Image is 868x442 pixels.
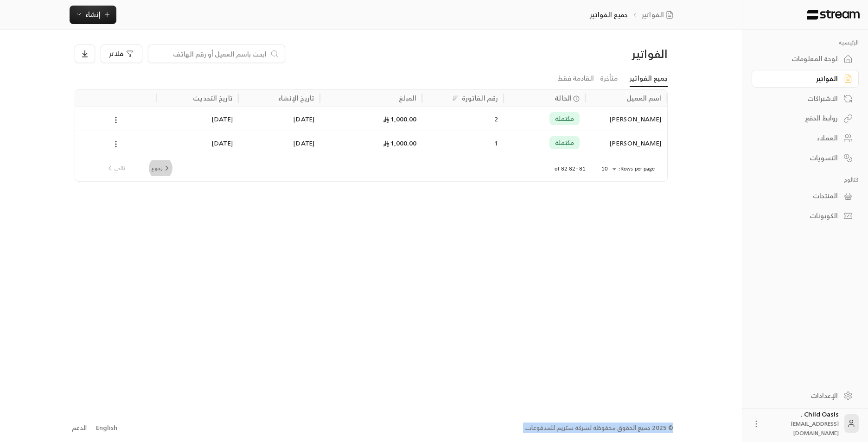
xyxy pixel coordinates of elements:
[591,107,661,131] div: [PERSON_NAME]
[626,92,661,104] div: اسم العميل
[154,49,267,59] input: ابحث باسم العميل أو رقم الهاتف
[591,131,661,155] div: [PERSON_NAME]
[752,386,859,404] a: الإعدادات
[590,10,677,19] nav: breadcrumb
[763,211,838,221] div: الكوبونات
[555,138,574,147] span: مكتملة
[597,163,619,175] div: 10
[399,92,416,104] div: المبلغ
[193,92,233,104] div: تاريخ التحديث
[450,93,461,104] button: Sort
[428,131,498,155] div: 1
[600,70,618,87] a: متأخرة
[766,410,839,437] div: Child Oasis .
[325,107,416,131] div: 1,000.00
[752,39,859,46] p: الرئيسية
[752,129,859,147] a: العملاء
[162,107,233,131] div: [DATE]
[752,149,859,167] a: التسويات
[555,165,585,172] p: 81–82 of 82
[557,70,594,87] a: القادمة فقط
[524,423,673,433] div: © 2025 جميع الحقوق محفوظة لشركة ستريم للمدفوعات.
[278,92,314,104] div: تاريخ الإنشاء
[162,131,233,155] div: [DATE]
[752,89,859,107] a: الاشتراكات
[147,160,175,176] button: previous page
[763,191,838,201] div: المنتجات
[244,131,314,155] div: [DATE]
[752,50,859,68] a: لوحة المعلومات
[96,423,117,433] div: English
[763,114,838,123] div: روابط الدفع
[752,187,859,205] a: المنتجات
[244,107,314,131] div: [DATE]
[69,420,90,436] a: الدعم
[590,10,628,19] p: جميع الفواتير
[763,54,838,63] div: لوحة المعلومات
[763,133,838,143] div: العملاء
[806,10,861,20] img: Logo
[763,391,838,400] div: الإعدادات
[109,51,123,57] span: فلاتر
[763,74,838,83] div: الفواتير
[752,70,859,88] a: الفواتير
[325,131,416,155] div: 1,000.00
[619,165,655,172] p: Rows per page:
[630,70,668,87] a: جميع الفواتير
[763,153,838,163] div: التسويات
[791,419,839,438] span: [EMAIL_ADDRESS][DOMAIN_NAME]
[752,207,859,225] a: الكوبونات
[555,114,574,123] span: مكتملة
[763,94,838,103] div: الاشتراكات
[642,10,677,19] a: الفواتير
[555,93,572,103] span: الحالة
[462,92,498,104] div: رقم الفاتورة
[70,6,116,24] button: إنشاء
[85,8,101,20] span: إنشاء
[526,46,667,61] div: الفواتير
[752,176,859,183] p: كتالوج
[428,107,498,131] div: 2
[752,109,859,127] a: روابط الدفع
[101,44,142,63] button: فلاتر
